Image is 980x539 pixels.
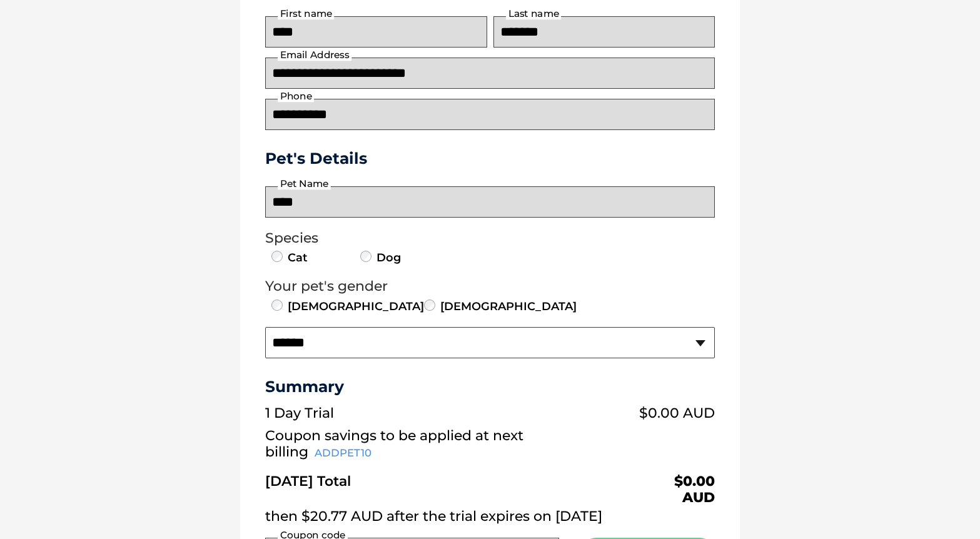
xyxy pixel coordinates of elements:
[260,149,720,168] h3: Pet's Details
[265,425,636,463] td: Coupon savings to be applied at next billing
[265,505,715,528] td: then $20.77 AUD after the trial expires on [DATE]
[265,463,636,506] td: [DATE] Total
[636,463,715,506] td: $0.00 AUD
[265,402,636,425] td: 1 Day Trial
[636,402,715,425] td: $0.00 AUD
[506,8,561,19] label: Last name
[265,278,715,295] legend: Your pet's gender
[265,377,715,396] h3: Summary
[308,445,378,462] span: ADDPET10
[278,49,351,61] label: Email Address
[265,230,715,246] legend: Species
[278,8,334,19] label: First name
[278,91,314,102] label: Phone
